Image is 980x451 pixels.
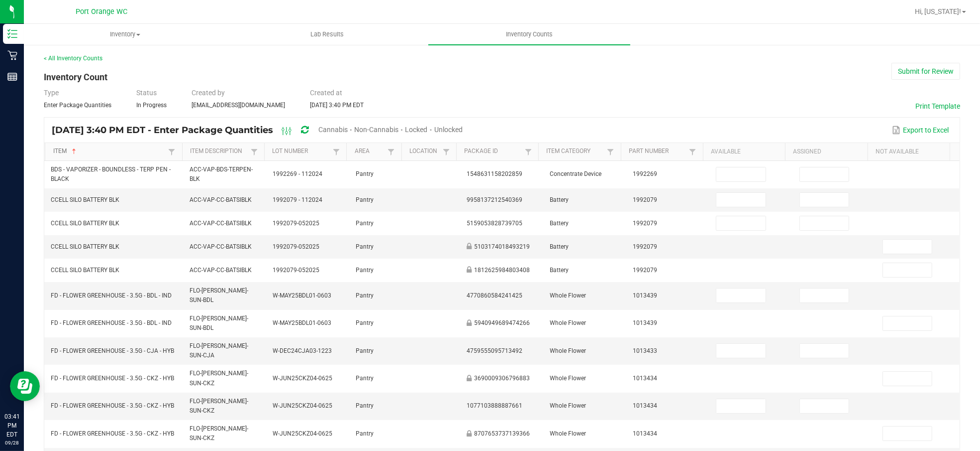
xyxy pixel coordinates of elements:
[633,319,657,326] span: 1013439
[192,89,225,97] span: Created by
[550,375,586,382] span: Whole Flower
[467,347,522,354] span: 4759555095713492
[318,126,348,134] span: Cannabis
[166,146,178,158] a: Filter
[356,243,374,250] span: Pantry
[190,370,248,386] span: FLO-[PERSON_NAME]-SUN-CKZ
[51,319,172,326] span: FD - FLOWER GREENHOUSE - 3.5G - BDL - IND
[467,220,522,227] span: 5159053828739705
[385,146,397,158] a: Filter
[633,220,657,227] span: 1992079
[192,102,285,109] span: [EMAIL_ADDRESS][DOMAIN_NAME]
[4,439,19,447] p: 09/28
[273,319,331,326] span: W-MAY25BDL01-0603
[550,292,586,299] span: Whole Flower
[633,292,657,299] span: 1013439
[51,402,174,409] span: FD - FLOWER GREENHOUSE - 3.5G - CKZ - HYB
[550,220,569,227] span: Battery
[356,267,374,274] span: Pantry
[356,402,374,409] span: Pantry
[7,29,17,39] inline-svg: Inventory
[356,347,374,354] span: Pantry
[44,89,59,97] span: Type
[248,146,260,158] a: Filter
[226,24,428,45] a: Lab Results
[356,170,374,177] span: Pantry
[467,170,522,177] span: 1548631158202859
[44,72,107,82] span: Inventory Count
[51,243,119,250] span: CCELL SILO BATTERY BLK
[51,220,119,227] span: CCELL SILO BATTERY BLK
[273,267,319,274] span: 1992079-052025
[136,102,167,109] span: In Progress
[190,398,248,414] span: FLO-[PERSON_NAME]-SUN-CKZ
[51,430,174,437] span: FD - FLOWER GREENHOUSE - 3.5G - CKZ - HYB
[629,148,687,155] a: Part NumberSortable
[273,170,322,177] span: 1992269 - 112024
[633,430,657,437] span: 1013434
[550,347,586,354] span: Whole Flower
[76,7,127,16] span: Port Orange WC
[868,143,950,161] th: Not Available
[633,267,657,274] span: 1992079
[4,412,19,439] p: 03:41 PM EDT
[550,319,586,326] span: Whole Flower
[273,196,322,203] span: 1992079 - 112024
[52,121,470,140] div: [DATE] 3:40 PM EDT - Enter Package Quantities
[24,24,226,45] a: Inventory
[51,292,172,299] span: FD - FLOWER GREENHOUSE - 3.5G - BDL - IND
[889,122,951,139] button: Export to Excel
[190,166,253,182] span: ACC-VAP-BDS-TERPEN-BLK
[51,196,119,203] span: CCELL SILO BATTERY BLK
[190,342,248,359] span: FLO-[PERSON_NAME]-SUN-CJA
[190,287,248,303] span: FLO-[PERSON_NAME]-SUN-BDL
[44,102,111,109] span: Enter Package Quantities
[190,315,248,331] span: FLO-[PERSON_NAME]-SUN-BDL
[474,243,530,250] span: 5103174018493219
[550,430,586,437] span: Whole Flower
[356,196,374,203] span: Pantry
[633,375,657,382] span: 1013434
[273,402,332,409] span: W-JUN25CKZ04-0625
[330,146,342,158] a: Filter
[70,148,78,155] span: Sortable
[467,196,522,203] span: 9958137212540369
[785,143,867,161] th: Assigned
[355,148,386,155] a: AreaSortable
[633,243,657,250] span: 1992079
[273,375,332,382] span: W-JUN25CKZ04-0625
[550,402,586,409] span: Whole Flower
[474,375,530,382] span: 3690009306796883
[53,148,166,155] a: ItemSortable
[273,430,332,437] span: W-JUN25CKZ04-0625
[310,89,342,97] span: Created at
[356,430,374,437] span: Pantry
[409,148,440,155] a: LocationSortable
[7,50,17,60] inline-svg: Retail
[51,166,171,182] span: BDS - VAPORIZER - BOUNDLESS - TERP PEN - BLACK
[190,220,252,227] span: ACC-VAP-CC-BATSIBLK
[356,220,374,227] span: Pantry
[356,319,374,326] span: Pantry
[272,148,330,155] a: Lot NumberSortable
[467,292,522,299] span: 4770860584241425
[547,148,605,155] a: Item CategorySortable
[273,292,331,299] span: W-MAY25BDL01-0603
[51,347,174,354] span: FD - FLOWER GREENHOUSE - 3.5G - CJA - HYB
[891,63,960,80] button: Submit for Review
[405,126,427,134] span: Locked
[633,402,657,409] span: 1013434
[604,146,616,158] a: Filter
[273,347,332,354] span: W-DEC24CJA03-1223
[190,243,252,250] span: ACC-VAP-CC-BATSIBLK
[190,267,252,274] span: ACC-VAP-CC-BATSIBLK
[550,196,569,203] span: Battery
[44,55,102,62] a: < All Inventory Counts
[633,196,657,203] span: 1992079
[915,101,960,111] button: Print Template
[633,170,657,177] span: 1992269
[10,371,40,401] iframe: Resource center
[190,425,248,442] span: FLO-[PERSON_NAME]-SUN-CKZ
[356,375,374,382] span: Pantry
[310,102,364,109] span: [DATE] 3:40 PM EDT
